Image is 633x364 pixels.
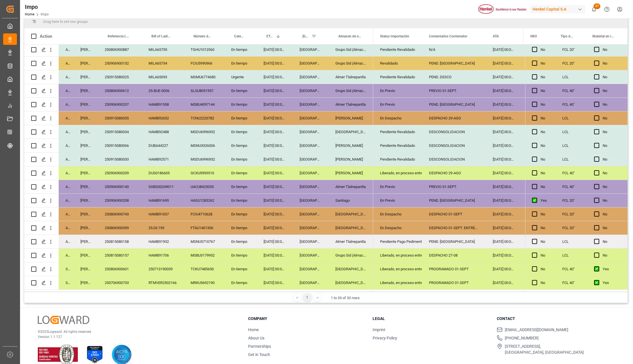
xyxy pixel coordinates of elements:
div: MSBU4097144 [184,98,224,111]
div: [PERSON_NAME] [74,262,98,276]
div: No [603,57,621,70]
div: En tiempo [224,98,257,111]
div: LCL [555,125,587,139]
div: 250906900132 [98,57,142,70]
span: ETA Aduana [266,34,273,38]
div: [DATE] 00:00:00 [486,194,521,207]
div: [PERSON_NAME] [329,153,373,166]
div: TGHU1012560 [184,43,224,56]
div: [PERSON_NAME] [74,166,98,180]
span: Tipo de Carga (LCL/FCL) [561,34,573,38]
button: Help Center [600,3,613,16]
div: Press SPACE to select this row. [24,70,373,84]
div: 250806900612 [98,84,142,97]
div: Arrived [59,249,74,262]
div: No [603,71,621,84]
a: Partnerships [248,344,271,349]
a: Home [25,12,34,16]
div: RTMVER2502166 [142,276,184,289]
div: HAMB91932 [142,235,184,248]
div: [GEOGRAPHIC_DATA] [329,207,373,221]
div: Almer Tlalnepantla [329,235,373,248]
div: En tiempo [224,194,257,207]
div: DESPACHO 27-08 [422,249,486,262]
div: No [541,43,549,56]
div: [GEOGRAPHIC_DATA] [293,249,329,262]
a: Home [248,327,259,332]
div: Arrived [59,180,74,193]
div: PEND. [GEOGRAPHIC_DATA] [422,98,486,111]
div: DESPACHO 29-AGO [422,166,486,180]
span: 37 [594,3,600,9]
div: [DATE] 00:00:00 [257,180,293,193]
div: En tiempo [224,139,257,152]
div: [DATE] 00:00:00 [257,84,293,97]
div: Press SPACE to select this row. [24,235,373,249]
div: MSNU5710767 [184,235,224,248]
div: Almer Tlalnepantla [329,180,373,193]
div: En tiempo [224,111,257,125]
div: PEND. [GEOGRAPHIC_DATA] [422,194,486,207]
div: [DATE] 00:00:00 [486,98,521,111]
div: Arrived [59,125,74,139]
div: DESCONSOLIDACION [422,153,486,166]
div: [DATE] 00:00:00 [257,70,293,84]
div: [PERSON_NAME] [74,111,98,125]
button: show 37 new notifications [587,3,600,16]
div: Press SPACE to select this row. [24,111,373,125]
div: [GEOGRAPHIC_DATA] [293,221,329,235]
div: FCL 20" [555,57,587,70]
div: Arrived [59,43,74,56]
div: Almer Tlalnepantla [329,98,373,111]
div: HAMB91037 [142,207,184,221]
div: [DATE] 00:00:00 [486,221,521,235]
div: 250906900209 [98,166,142,180]
div: [PERSON_NAME] [329,166,373,180]
div: MSMU6774680 [184,70,224,84]
div: Press SPACE to select this row. [24,249,373,262]
span: Almacen de entrega [338,34,361,38]
div: DESPACHO 29-AGO [422,111,486,125]
a: Privacy Policy [373,336,397,340]
div: En tiempo [224,57,257,70]
div: [PERSON_NAME] [74,139,98,152]
span: Comentarios Contenedor [429,34,467,38]
div: [PERSON_NAME] [74,276,98,289]
div: [PERSON_NAME] [329,111,373,125]
span: Número de Contenedor [193,34,212,38]
div: HAMB92652 [142,111,184,125]
div: DESCONSOLIDACION [422,125,486,139]
div: [DATE] 00:00:00 [257,43,293,56]
div: Press SPACE to select this row. [24,98,373,111]
div: Press SPACE to select this row. [24,194,373,207]
div: Press SPACE to select this row. [525,166,628,180]
div: [PERSON_NAME] [74,125,98,139]
div: FCL 20" [555,194,587,207]
div: FCL 40" [555,98,587,111]
div: [DATE] 00:00:00 [486,111,521,125]
div: DUS0186605 [142,166,184,180]
div: [DATE] 00:00:00 [257,139,293,152]
div: [GEOGRAPHIC_DATA] [329,276,373,289]
div: Press SPACE to select this row. [525,139,628,153]
div: [GEOGRAPHIC_DATA] [293,84,329,97]
div: 250915080034 [98,125,142,139]
div: Arrived [59,207,74,221]
div: FCL 40" [555,262,587,276]
div: [GEOGRAPHIC_DATA] [293,194,329,207]
div: DESPACHO 01-SEPT. ENTREGAR 02-09 [422,221,486,235]
div: SXBS00249011 [142,180,184,193]
div: [DATE] 00:00:00 [257,194,293,207]
div: En tiempo [224,249,257,262]
div: LCL [555,139,587,152]
div: No [541,57,549,70]
div: [GEOGRAPHIC_DATA] [293,57,329,70]
div: 250706900733 [98,276,142,289]
div: [PERSON_NAME] [74,84,98,97]
a: About Us [248,336,264,340]
div: MSNU3326006 [184,139,224,152]
div: En tiempo [224,125,257,139]
div: PROGRAMADO 01-SEPT [422,262,486,276]
div: 25-BUE-0036 [142,84,184,97]
div: Press SPACE to select this row. [24,207,373,221]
